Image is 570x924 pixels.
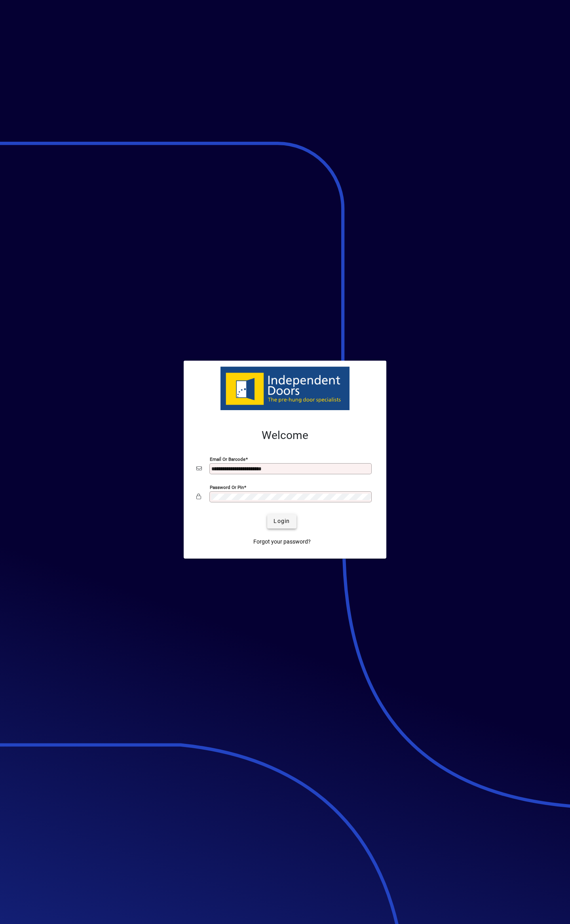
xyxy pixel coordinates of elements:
[196,429,374,442] h2: Welcome
[267,514,296,529] button: Login
[210,484,244,490] mat-label: Password or Pin
[210,456,245,462] mat-label: Email or Barcode
[250,535,314,549] a: Forgot your password?
[274,517,290,525] span: Login
[253,538,311,546] span: Forgot your password?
